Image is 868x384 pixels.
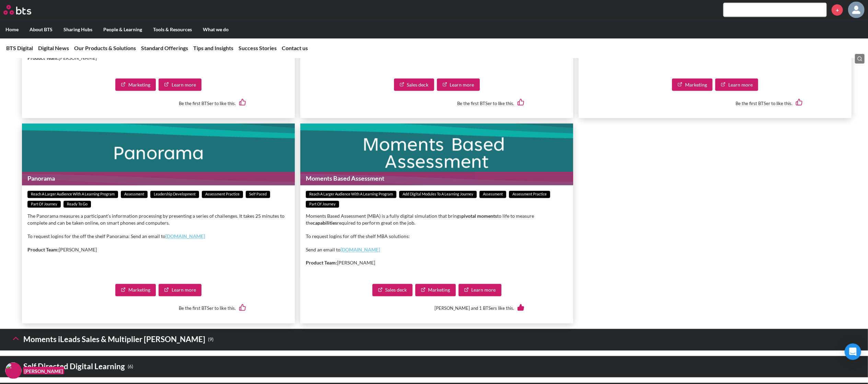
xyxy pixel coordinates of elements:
[372,284,413,296] a: Sales deck
[27,191,118,198] span: Reach a Larger Audience With a Learning Program
[11,332,213,347] h3: Moments iLeads Sales & Multiplier [PERSON_NAME]
[239,45,277,51] a: Success Stories
[159,79,201,91] a: Learn more
[71,299,246,318] div: Be the first BTSer to like this.
[27,55,59,61] strong: Product Team:
[672,79,713,91] a: Marketing
[58,21,98,38] label: Sharing Hubs
[197,21,234,38] label: What we do
[27,247,289,253] p: [PERSON_NAME]
[165,234,205,239] a: [DOMAIN_NAME]
[115,79,156,91] a: Marketing
[306,247,568,253] p: Send an email to
[115,284,156,296] a: Marketing
[74,45,136,51] a: Our Products & Solutions
[159,284,201,296] a: Learn more
[306,191,396,198] span: Reach a Larger Audience With a Learning Program
[202,191,243,198] span: Assessment Practice
[128,362,133,372] small: ( 6 )
[399,191,477,198] span: Add Digital Modules to a Learning Journey
[848,2,865,18] img: Abhay Gandotra
[715,79,758,91] a: Learn more
[6,45,33,51] a: BTS Digital
[38,45,69,51] a: Digital News
[23,367,64,375] figcaption: [PERSON_NAME]
[306,201,339,208] span: Part of Journey
[141,45,188,51] a: Standard Offerings
[148,21,197,38] label: Tools & Resources
[832,4,843,16] a: +
[246,191,270,198] span: Self paced
[11,360,133,374] h3: Self Directed Digital Learning
[121,191,148,198] span: Assessment
[150,191,199,198] span: Leadership Development
[3,5,31,15] img: BTS Logo
[27,213,289,226] p: The Panorama measures a participant’s information processing by presenting a series of challenges...
[98,21,148,38] label: People & Learning
[459,284,501,296] a: Learn more
[27,233,289,240] p: To request logins for the off the shelf Panorama: Send an email to
[349,299,524,318] div: [PERSON_NAME] and 1 BTSers like this.
[208,335,213,345] small: ( 9 )
[845,343,861,360] div: Open Intercom Messenger
[27,201,61,208] span: Part of Journey
[394,79,434,91] a: Sales deck
[628,94,803,113] div: Be the first BTSer to like this.
[63,201,91,208] span: Ready to go
[300,172,573,185] h1: Moments Based Assessment
[479,191,506,198] span: Assessment
[306,260,337,266] strong: Product Team:
[461,213,497,219] strong: pivotal moments
[848,2,865,18] a: Profile
[5,362,22,379] img: F
[509,191,550,198] span: Assessment Practice
[306,233,568,240] p: To request logins for off the shelf MBA solutions:
[415,284,456,296] a: Marketing
[282,45,308,51] a: Contact us
[22,172,295,185] h1: Panorama
[306,260,568,267] p: [PERSON_NAME]
[313,220,337,226] strong: capabilities
[437,79,480,91] a: Learn more
[193,45,233,51] a: Tips and Insights
[24,21,58,38] label: About BTS
[71,94,246,113] div: Be the first BTSer to like this.
[349,94,524,113] div: Be the first BTSer to like this.
[340,247,380,253] a: [DOMAIN_NAME]
[27,247,59,253] strong: Product Team:
[3,5,44,15] a: Go home
[306,213,568,226] p: Moments Based Assessment (MBA) is a fully digital simulation that brings to life to measure the r...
